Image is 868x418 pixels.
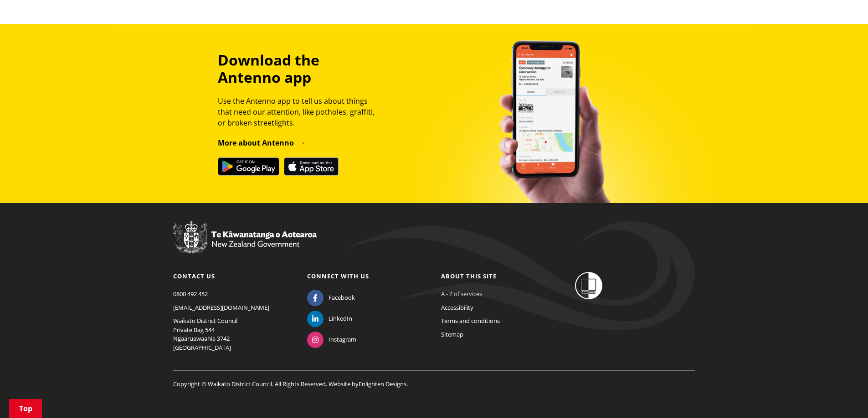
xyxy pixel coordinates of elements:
a: [EMAIL_ADDRESS][DOMAIN_NAME] [173,303,269,312]
a: Contact us [173,272,215,280]
a: Connect with us [307,272,369,280]
img: Get it on Google Play [218,157,279,176]
img: New Zealand Government [173,221,317,254]
span: Instagram [329,335,356,344]
a: Sitemap [441,330,463,338]
a: More about Antenno [218,138,306,148]
a: New Zealand Government [173,242,317,250]
h3: Download the Antenno app [218,51,383,86]
a: Accessibility [441,303,473,312]
a: Terms and conditions [441,317,500,325]
a: Enlighten Designs [359,380,406,388]
a: LinkedIn [307,314,352,322]
p: Waikato District Council Private Bag 544 Ngaaruawaahia 3742 [GEOGRAPHIC_DATA] [173,317,293,352]
p: Use the Antenno app to tell us about things that need our attention, like potholes, graffiti, or ... [218,96,383,128]
span: Facebook [329,293,355,302]
a: A - Z of services [441,290,482,298]
p: Copyright © Waikato District Council. All Rights Reserved. Website by . [173,370,695,389]
a: About this site [441,272,497,280]
a: Facebook [307,293,355,302]
a: 0800 492 452 [173,290,208,298]
iframe: Messenger Launcher [826,380,859,413]
img: Download on the App Store [284,157,339,176]
a: Top [9,399,42,418]
a: Instagram [307,335,356,343]
span: LinkedIn [329,314,352,323]
img: Shielded [575,272,602,299]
